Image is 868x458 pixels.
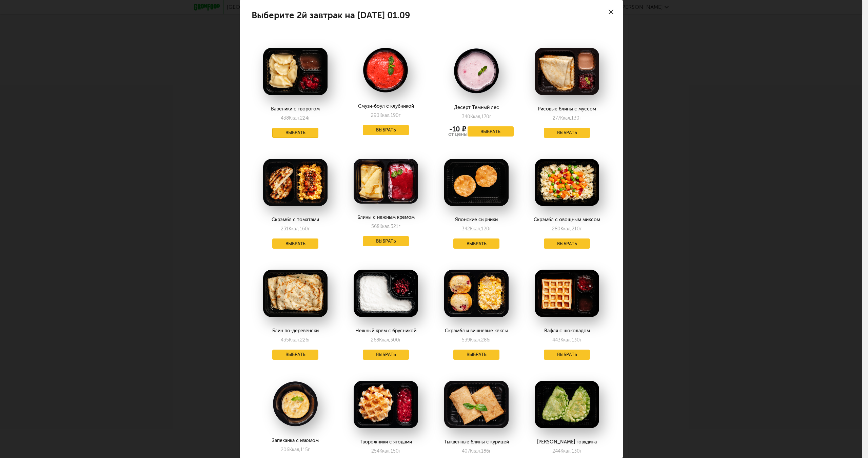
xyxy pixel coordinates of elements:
[470,448,481,454] span: Ккал,
[553,115,581,121] div: 277 130
[462,114,491,120] div: 340 170
[439,328,513,334] div: Скрэмбл и вишневые кексы
[263,381,328,427] img: big_jNBKMWfBmyrWEFir.png
[363,125,409,135] button: Выбрать
[470,337,481,343] span: Ккал,
[289,447,300,453] span: Ккал,
[308,226,310,232] span: г
[371,448,401,454] div: 254 150
[462,226,491,232] div: 342 120
[399,337,401,343] span: г
[371,337,401,343] div: 268 300
[281,337,310,343] div: 435 226
[263,159,328,206] img: big_lcZkUBXDPquUj4Bw.png
[354,159,418,204] img: big_48S8iAgLt4s0VwNL.png
[535,270,599,317] img: big_Mmly1jkEHxlyqn68.png
[448,132,468,137] div: от цены
[354,48,418,92] img: big_qU6qYh28M7b5ZCSH.png
[252,12,410,19] h4: Выберите 2й завтрак на [DATE] 01.09
[439,217,513,223] div: Японские сырники
[371,112,401,118] div: 290 190
[444,270,509,317] img: big_n9l4KMbTDapZjgR7.png
[398,224,400,229] span: г
[560,337,572,343] span: Ккал,
[308,447,310,453] span: г
[552,226,582,232] div: 280 210
[560,226,572,232] span: Ккал,
[258,217,332,223] div: Скрэмбл с томатами
[544,128,590,138] button: Выбрать
[530,106,604,112] div: Рисовые блины с муссом
[448,126,468,132] div: -10 ₽
[552,448,582,454] div: 244 130
[489,448,491,454] span: г
[379,337,390,343] span: Ккал,
[470,226,481,232] span: Ккал,
[489,337,491,343] span: г
[439,439,513,445] div: Тыквенные блины с курицей
[439,105,513,110] div: Десерт Темный лес
[272,350,318,360] button: Выбрать
[363,350,409,360] button: Выбрать
[258,438,332,443] div: Запеканка с изюмом
[354,270,418,317] img: big_YplubhGIsFkQ4Gk5.png
[535,381,599,428] img: big_i3vRGv5TYrBXznEe.png
[462,337,491,343] div: 539 286
[530,328,604,334] div: Вафля с шоколадом
[263,270,328,317] img: big_rUlui6pfLrrv1Hu6.png
[258,106,332,112] div: Вареники с творогом
[560,115,571,121] span: Ккал,
[289,226,300,232] span: Ккал,
[363,236,409,246] button: Выбрать
[530,439,604,445] div: [PERSON_NAME] говядина
[462,448,491,454] div: 407 186
[258,328,332,334] div: Блин по-деревенски
[489,114,491,120] span: г
[349,104,423,109] div: Смузи-боул с клубникой
[530,217,604,223] div: Скрэмбл с овощным миксом
[489,226,491,232] span: г
[580,337,582,343] span: г
[379,448,391,454] span: Ккал,
[453,350,499,360] button: Выбрать
[272,238,318,249] button: Выбрать
[379,112,391,118] span: Ккал,
[444,159,509,206] img: big_3aXi29Lgv0jOAm9d.png
[544,350,590,360] button: Выбрать
[349,328,423,334] div: Нежный крем с брусникой
[379,224,391,229] span: Ккал,
[281,115,310,121] div: 438 224
[444,48,509,94] img: big_vAoe4estYJQg8JyK.png
[272,128,318,138] button: Выбрать
[444,381,509,428] img: big_lB48OOUR306Ub57G.png
[544,238,590,249] button: Выбрать
[289,115,300,121] span: Ккал,
[580,226,582,232] span: г
[453,238,499,249] button: Выбрать
[349,439,423,445] div: Творожники с ягодами
[468,126,514,137] button: Выбрать
[308,115,310,121] span: г
[263,48,328,95] img: big_nADyjtlc60vzwZ6X.png
[289,337,300,343] span: Ккал,
[552,337,582,343] div: 443 130
[349,215,423,220] div: Блины с нежным кремом
[560,448,572,454] span: Ккал,
[281,226,310,232] div: 231 160
[354,381,418,428] img: big_DXgXecFN6gWiqhAW.png
[535,48,599,95] img: big_UlTJhwZIIWDmk7Ls.png
[399,112,401,118] span: г
[399,448,401,454] span: г
[281,447,310,453] div: 206 115
[371,224,400,229] div: 568 321
[470,114,481,120] span: Ккал,
[579,115,581,121] span: г
[580,448,582,454] span: г
[308,337,310,343] span: г
[535,159,599,206] img: big_geDmg2KtXz0vDTUI.png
